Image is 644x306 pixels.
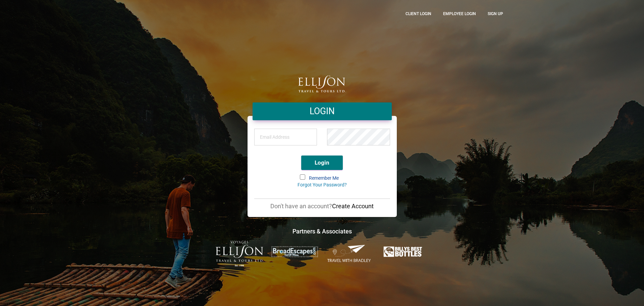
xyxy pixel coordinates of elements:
[270,246,319,258] img: broadescapes.png
[438,5,481,22] a: Employee Login
[400,5,436,22] a: CLient Login
[216,241,264,267] img: ET-Voyages-text-colour-Logo-with-est.png
[332,203,374,210] a: Create Account
[301,175,344,182] label: Remember Me
[325,244,374,263] img: Travel-With-Bradley.png
[254,202,390,210] p: Don't have an account?
[254,129,317,145] input: Email Address
[380,245,428,259] img: Billys-Best-Bottles.png
[483,5,508,22] a: Sign up
[301,156,343,170] button: Login
[298,76,346,92] img: logo.png
[258,105,387,118] h4: LOGIN
[298,182,347,187] a: Forgot Your Password?
[136,227,508,235] h4: Partners & Associates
